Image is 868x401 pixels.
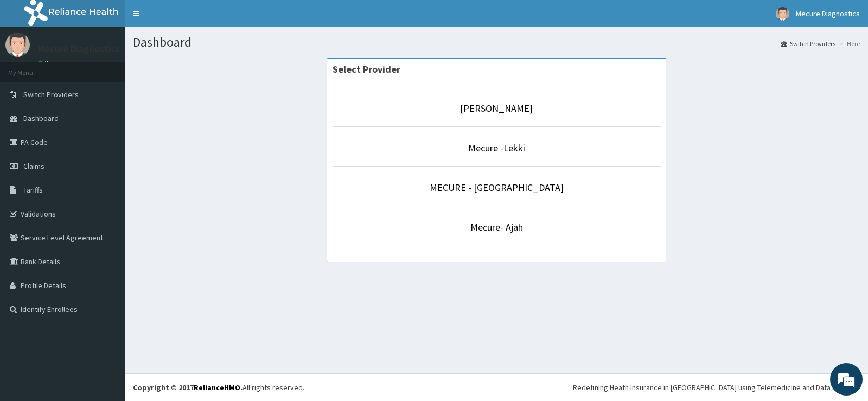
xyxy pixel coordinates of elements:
[796,9,860,18] span: Mecure Diagnostics
[430,181,564,194] a: MECURE - [GEOGRAPHIC_DATA]
[23,161,44,171] span: Claims
[125,373,868,401] footer: All rights reserved.
[38,44,120,54] p: Mecure Diagnostics
[133,35,860,49] h1: Dashboard
[470,221,523,233] a: Mecure- Ajah
[333,63,400,75] strong: Select Provider
[194,383,240,392] a: RelianceHMO
[776,7,789,21] img: User Image
[837,39,860,48] li: Here
[781,39,835,48] a: Switch Providers
[23,113,59,123] span: Dashboard
[133,383,242,392] strong: Copyright © 2017 .
[573,382,860,393] div: Redefining Heath Insurance in [GEOGRAPHIC_DATA] using Telemedicine and Data Science!
[460,102,533,114] a: [PERSON_NAME]
[23,90,79,99] span: Switch Providers
[23,185,43,195] span: Tariffs
[5,33,30,57] img: User Image
[38,59,64,67] a: Online
[468,142,525,154] a: Mecure -Lekki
